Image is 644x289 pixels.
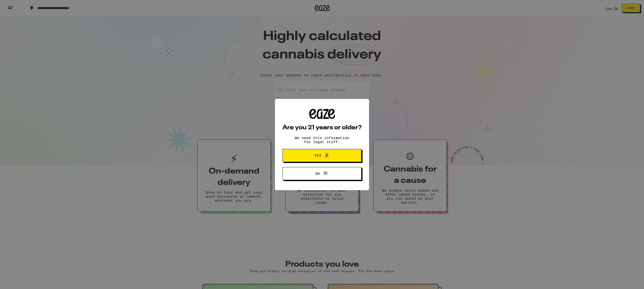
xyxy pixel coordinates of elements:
span: Hi. Need any help? [3,4,36,8]
span: No [315,172,320,175]
button: No [283,167,361,180]
span: Yes [314,154,321,157]
p: We need this information for legal stuff. [291,136,353,144]
button: Yes [283,149,361,162]
h2: Are you 21 years or older? [283,125,361,131]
